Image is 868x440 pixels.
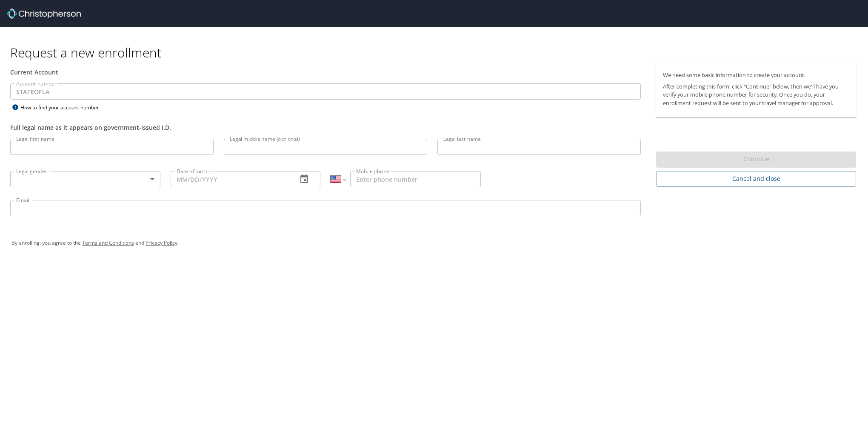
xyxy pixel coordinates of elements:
input: Enter phone number [350,171,481,187]
div: Current Account [10,68,641,77]
p: After completing this form, click "Continue" below, then we'll have you verify your mobile phone ... [663,83,849,107]
p: We need some basic information to create your account. [663,71,849,79]
button: Cancel and close [656,171,856,187]
div: ​ [10,171,160,187]
h1: Request a new enrollment [10,44,863,61]
a: Terms and Conditions [82,239,134,246]
a: Privacy Policy [146,239,177,246]
img: cbt logo [7,9,81,19]
div: How to find your account number [10,102,117,113]
div: Full legal name as it appears on government-issued I.D. [10,123,641,132]
span: Cancel and close [663,174,849,184]
input: MM/DD/YYYY [171,171,291,187]
div: By enrolling, you agree to the and . [11,232,857,254]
